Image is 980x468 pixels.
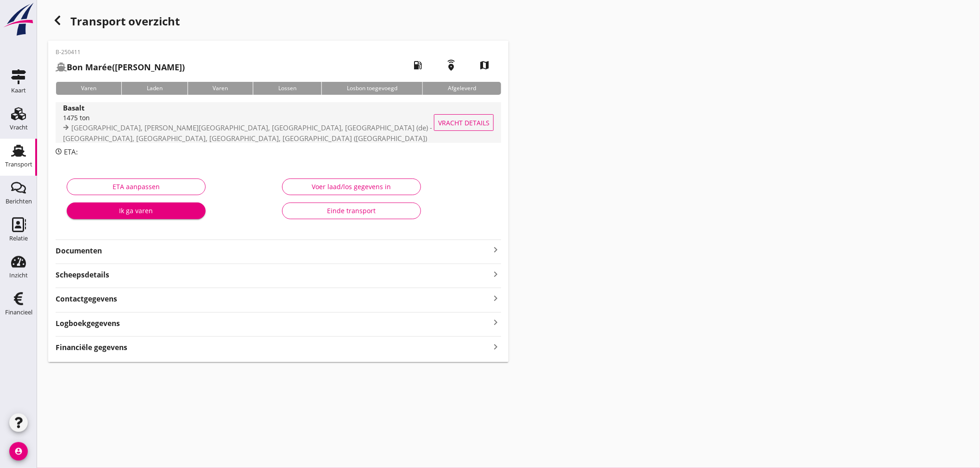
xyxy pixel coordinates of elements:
[5,309,32,315] div: Financieel
[67,179,206,195] button: ETA aanpassen
[282,203,421,219] button: Einde transport
[290,182,413,191] div: Voer laad/los gegevens in
[290,206,413,216] div: Einde transport
[9,272,28,278] div: Inzicht
[422,82,501,95] div: Afgeleverd
[56,61,185,74] h2: ([PERSON_NAME])
[2,2,35,37] img: logo-small.a267ee39.svg
[63,113,461,123] div: 1475 ton
[9,235,28,241] div: Relatie
[434,114,494,131] button: Vracht details
[490,244,501,255] i: keyboard_arrow_right
[321,82,422,95] div: Losbon toegevoegd
[9,442,28,461] i: account_circle
[188,82,253,95] div: Varen
[67,203,206,219] button: Ik ga varen
[11,87,26,93] div: Kaart
[56,246,490,256] strong: Documenten
[10,124,28,130] div: Vracht
[63,123,432,143] span: [GEOGRAPHIC_DATA], [PERSON_NAME][GEOGRAPHIC_DATA], [GEOGRAPHIC_DATA], [GEOGRAPHIC_DATA] (de) - [G...
[121,82,188,95] div: Laden
[490,268,501,280] i: keyboard_arrow_right
[75,182,198,191] div: ETA aanpassen
[490,340,501,353] i: keyboard_arrow_right
[56,82,121,95] div: Varen
[490,316,501,329] i: keyboard_arrow_right
[471,52,497,78] i: map
[5,161,32,167] div: Transport
[282,179,421,195] button: Voer laad/los gegevens in
[438,52,464,78] i: emergency_share
[405,52,431,78] i: local_gas_station
[56,102,501,143] a: Basalt1475 ton[GEOGRAPHIC_DATA], [PERSON_NAME][GEOGRAPHIC_DATA], [GEOGRAPHIC_DATA], [GEOGRAPHIC_D...
[490,292,501,304] i: keyboard_arrow_right
[56,270,109,280] strong: Scheepsdetails
[48,11,509,33] div: Transport overzicht
[74,206,198,216] div: Ik ga varen
[6,198,32,204] div: Berichten
[438,118,490,128] span: Vracht details
[56,318,120,329] strong: Logboekgegevens
[56,294,117,304] strong: Contactgegevens
[63,103,85,112] strong: Basalt
[67,62,112,73] strong: Bon Marée
[64,147,78,156] span: ETA:
[56,342,127,353] strong: Financiële gegevens
[253,82,321,95] div: Lossen
[56,48,185,56] p: B-250411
